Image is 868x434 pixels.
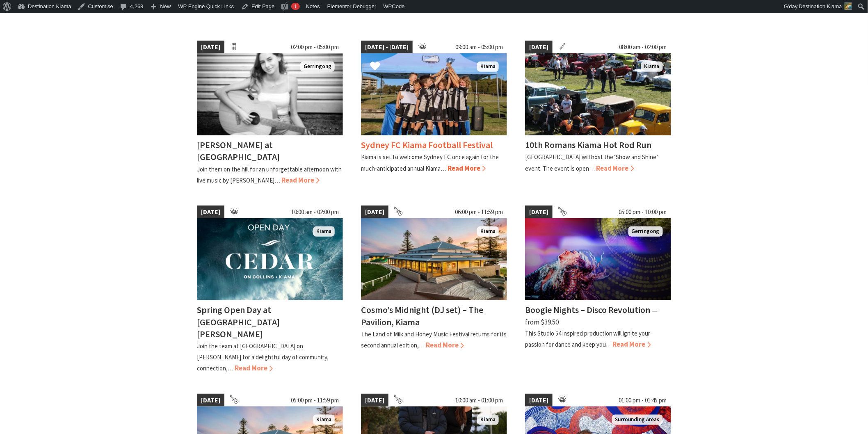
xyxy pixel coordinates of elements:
[613,340,651,349] span: Read More
[287,394,343,407] span: 05:00 pm - 11:59 pm
[197,165,342,184] p: Join them on the hill for an unforgettable afternoon with live music by [PERSON_NAME]…
[525,304,651,315] h4: Boogie Nights – Disco Revolution
[362,53,388,81] button: Click to Favourite Sydney FC Kiama Football Festival
[525,53,671,135] img: Hot Rod Run Kiama
[525,206,553,219] span: [DATE]
[361,330,507,349] p: The Land of Milk and Honey Music Festival returns for its second annual edition,…
[525,41,553,54] span: [DATE]
[525,394,553,407] span: [DATE]
[197,206,343,374] a: [DATE] 10:00 am - 02:00 pm Kiama Spring Open Day at [GEOGRAPHIC_DATA][PERSON_NAME] Join the team ...
[477,415,499,425] span: Kiama
[361,153,499,172] p: Kiama is set to welcome Sydney FC once again for the much-anticipated annual Kiama…
[361,394,388,407] span: [DATE]
[615,206,671,219] span: 05:00 pm - 10:00 pm
[525,218,671,300] img: Boogie Nights
[361,41,413,54] span: [DATE] - [DATE]
[287,206,343,219] span: 10:00 am - 02:00 pm
[525,139,652,151] h4: 10th Romans Kiama Hot Rod Run
[845,2,852,10] img: Untitled-design-1-150x150.jpg
[197,342,329,372] p: Join the team at [GEOGRAPHIC_DATA] on [PERSON_NAME] for a delightful day of community, connection,…
[197,139,280,162] h4: [PERSON_NAME] at [GEOGRAPHIC_DATA]
[426,340,464,349] span: Read More
[281,176,320,185] span: Read More
[361,206,388,219] span: [DATE]
[361,218,507,300] img: Land of Milk an Honey Festival
[612,415,663,425] span: Surrounding Areas
[448,164,486,173] span: Read More
[628,226,663,237] span: Gerringong
[235,363,273,372] span: Read More
[615,41,671,54] span: 08:00 am - 02:00 pm
[313,226,335,237] span: Kiama
[596,164,634,173] span: Read More
[313,415,335,425] span: Kiama
[287,41,343,54] span: 02:00 pm - 05:00 pm
[197,206,224,219] span: [DATE]
[361,139,493,151] h4: Sydney FC Kiama Football Festival
[525,306,658,326] span: ⁠— from $39.50
[361,53,507,135] img: sfc-kiama-football-festival-2
[451,394,507,407] span: 10:00 am - 01:00 pm
[197,53,343,135] img: Tayah Larsen
[361,206,507,374] a: [DATE] 06:00 pm - 11:59 pm Land of Milk an Honey Festival Kiama Cosmo’s Midnight (DJ set) – The P...
[197,394,224,407] span: [DATE]
[615,394,671,407] span: 01:00 pm - 01:45 pm
[361,304,483,327] h4: Cosmo’s Midnight (DJ set) – The Pavilion, Kiama
[477,62,499,72] span: Kiama
[641,62,663,72] span: Kiama
[799,3,843,9] span: Destination Kiama
[294,3,297,9] span: 1
[525,153,658,172] p: [GEOGRAPHIC_DATA] will host the ‘Show and Shine’ event. The event is open…
[525,41,671,186] a: [DATE] 08:00 am - 02:00 pm Hot Rod Run Kiama Kiama 10th Romans Kiama Hot Rod Run [GEOGRAPHIC_DATA...
[197,41,224,54] span: [DATE]
[525,206,671,374] a: [DATE] 05:00 pm - 10:00 pm Boogie Nights Gerringong Boogie Nights – Disco Revolution ⁠— from $39....
[477,226,499,237] span: Kiama
[197,41,343,186] a: [DATE] 02:00 pm - 05:00 pm Tayah Larsen Gerringong [PERSON_NAME] at [GEOGRAPHIC_DATA] Join them o...
[300,62,335,72] span: Gerringong
[197,304,280,339] h4: Spring Open Day at [GEOGRAPHIC_DATA][PERSON_NAME]
[361,41,507,186] a: [DATE] - [DATE] 09:00 am - 05:00 pm sfc-kiama-football-festival-2 Kiama Sydney FC Kiama Football ...
[451,206,507,219] span: 06:00 pm - 11:59 pm
[525,329,651,348] p: This Studio 54 inspired production will ignite your passion for dance and keep you…
[451,41,507,54] span: 09:00 am - 05:00 pm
